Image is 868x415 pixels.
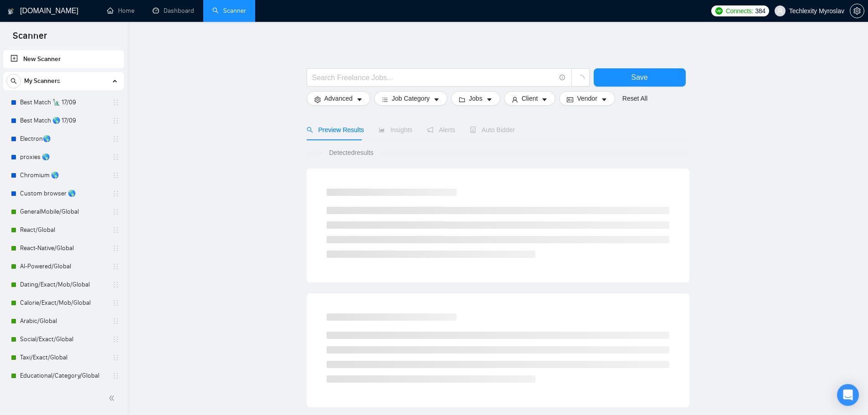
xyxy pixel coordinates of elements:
button: userClientcaret-down [504,91,556,106]
span: holder [112,117,119,124]
span: Save [631,72,647,83]
span: holder [112,99,119,106]
span: Detected results [323,148,380,158]
img: logo [8,4,14,19]
a: GeneralMobile/Global [20,203,107,221]
button: setting [850,4,864,18]
span: holder [112,281,119,288]
span: 384 [755,6,765,16]
button: idcardVendorcaret-down [559,91,615,106]
span: area-chart [379,127,385,133]
span: holder [112,372,119,379]
span: double-left [108,394,118,403]
a: setting [850,7,864,15]
span: bars [382,96,388,103]
button: search [6,74,21,88]
span: holder [112,336,119,343]
span: idcard [567,96,573,103]
span: setting [314,96,321,103]
button: settingAdvancedcaret-down [307,91,370,106]
span: holder [112,208,119,215]
span: holder [112,318,119,325]
input: Search Freelance Jobs... [312,72,555,83]
span: Auto Bidder [470,126,515,133]
a: Best Match 🌎 17/09 [20,112,107,130]
a: Electron🌎 [20,130,107,148]
a: Best Match 🗽 17/09 [20,93,107,112]
span: loading [576,75,585,83]
a: proxies 🌎 [20,148,107,166]
span: holder [112,190,119,197]
span: Jobs [469,93,483,103]
span: Client [522,93,538,103]
span: caret-down [433,96,440,103]
a: React-Native/Global [20,239,107,257]
img: upwork-logo.png [715,7,723,15]
li: New Scanner [3,50,124,68]
button: Save [594,68,686,87]
span: Alerts [427,126,455,133]
a: homeHome [107,7,134,15]
span: My Scanners [24,72,60,90]
span: Scanner [5,29,54,48]
a: searchScanner [212,7,246,15]
span: caret-down [601,96,607,103]
span: holder [112,154,119,161]
span: Preview Results [307,126,364,133]
a: Custom browser 🌎 [20,184,107,203]
a: Calorie/Exact/Mob/Global [20,294,107,312]
span: holder [112,263,119,270]
a: Arabic/Global [20,312,107,330]
a: Social/Exact/Global [20,330,107,348]
span: folder [459,96,465,103]
span: holder [112,135,119,143]
span: Advanced [324,93,353,103]
span: notification [427,127,433,133]
span: Connects: [726,6,753,16]
button: folderJobscaret-down [451,91,500,106]
span: holder [112,172,119,179]
a: Chromium 🌎 [20,166,107,184]
button: barsJob Categorycaret-down [374,91,447,106]
span: Job Category [392,93,430,103]
span: user [777,8,783,14]
span: user [512,96,518,103]
span: search [307,127,313,133]
a: AI-Powered/Global [20,257,107,276]
span: caret-down [486,96,493,103]
a: New Scanner [10,50,117,68]
span: holder [112,299,119,307]
span: Insights [379,126,412,133]
div: Open Intercom Messenger [837,384,859,406]
span: caret-down [541,96,548,103]
span: holder [112,226,119,234]
a: React/Global [20,221,107,239]
span: Vendor [577,93,597,103]
span: info-circle [560,75,565,81]
span: holder [112,354,119,361]
span: search [7,78,21,84]
a: Reset All [622,93,647,103]
a: Educational/Category/Global [20,367,107,385]
span: robot [470,127,476,133]
span: holder [112,245,119,252]
a: dashboardDashboard [153,7,194,15]
a: Dating/Exact/Mob/Global [20,276,107,294]
a: Taxi/Exact/Global [20,348,107,367]
span: caret-down [356,96,363,103]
